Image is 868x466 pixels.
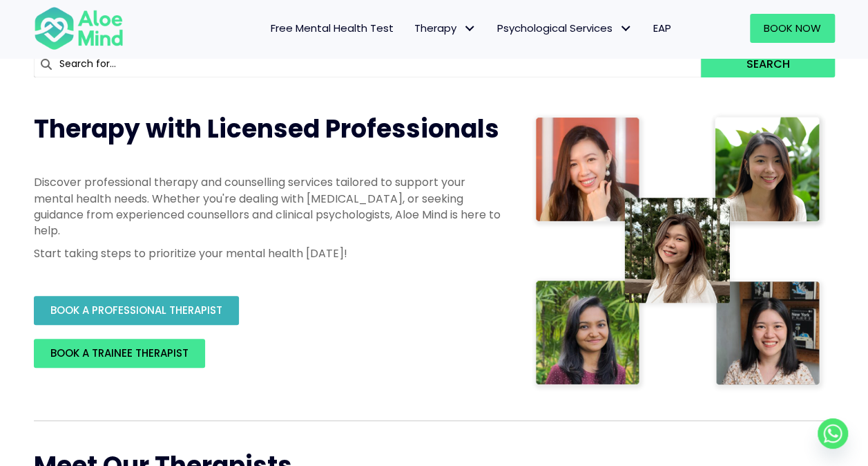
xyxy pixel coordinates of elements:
span: BOOK A PROFESSIONAL THERAPIST [50,303,222,317]
a: EAP [643,14,682,43]
span: Therapy with Licensed Professionals [34,111,499,147]
a: Free Mental Health Test [260,14,404,43]
a: Psychological ServicesPsychological Services: submenu [487,14,643,43]
img: Therapist collage [531,112,827,393]
nav: Menu [142,14,682,43]
p: Discover professional therapy and counselling services tailored to support your mental health nee... [34,174,503,239]
a: Book Now [750,14,835,43]
span: Therapy [414,21,476,35]
span: BOOK A TRAINEE THERAPIST [50,346,189,360]
button: Search [701,51,834,77]
span: EAP [653,21,671,35]
a: Whatsapp [818,418,848,449]
span: Psychological Services [497,21,633,35]
span: Free Mental Health Test [271,21,394,35]
p: Start taking steps to prioritize your mental health [DATE]! [34,245,503,261]
input: Search for... [34,51,702,77]
span: Psychological Services: submenu [616,19,636,39]
a: BOOK A PROFESSIONAL THERAPIST [34,296,239,325]
img: Aloe mind Logo [34,6,124,51]
span: Therapy: submenu [460,19,480,39]
a: BOOK A TRAINEE THERAPIST [34,339,205,368]
span: Book Now [764,21,821,35]
a: TherapyTherapy: submenu [404,14,487,43]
